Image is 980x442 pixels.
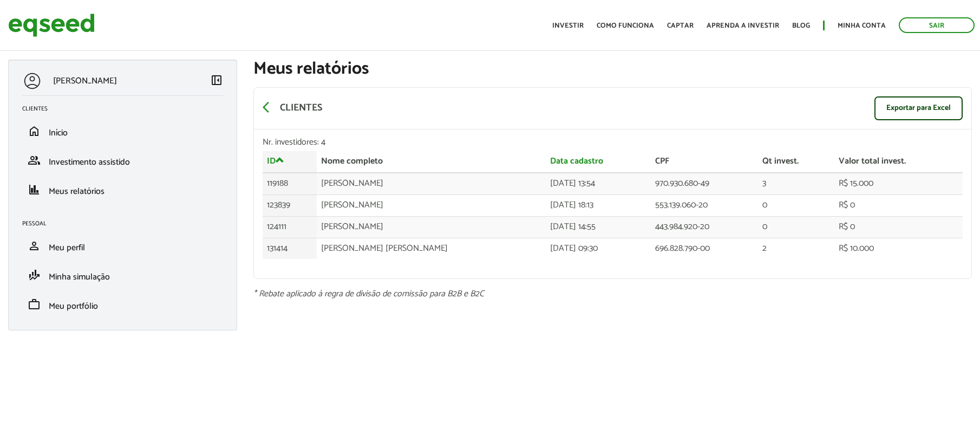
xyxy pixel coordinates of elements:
[317,238,546,259] td: [PERSON_NAME] [PERSON_NAME]
[14,261,231,290] li: Minha simulação
[14,290,231,319] li: Meu portfólio
[210,74,223,87] span: left_panel_close
[28,183,41,196] span: finance
[49,155,130,170] span: Investimento assistido
[22,183,223,196] a: financeMeus relatórios
[651,216,758,238] td: 443.984.920-20
[651,151,758,173] th: CPF
[317,173,546,194] td: [PERSON_NAME]
[253,60,972,79] h1: Meus relatórios
[14,231,231,261] li: Meu perfil
[263,101,276,114] span: arrow_back_ios
[597,22,654,29] a: Como funciona
[263,101,276,116] a: arrow_back_ios
[49,126,68,140] span: Início
[28,239,41,252] span: person
[22,239,223,252] a: personMeu perfil
[22,298,223,311] a: workMeu portfólio
[263,194,317,216] td: 123839
[28,125,41,138] span: home
[8,11,95,40] img: EqSeed
[280,102,322,114] p: Clientes
[49,184,104,199] span: Meus relatórios
[263,238,317,259] td: 131414
[28,298,41,311] span: work
[22,125,223,138] a: homeInício
[263,173,317,194] td: 119188
[651,194,758,216] td: 553.139.060-20
[651,238,758,259] td: 696.828.790-00
[22,154,223,167] a: groupInvestimento assistido
[546,194,650,216] td: [DATE] 18:13
[263,138,963,147] div: Nr. investidores: 4
[22,220,231,227] h2: Pessoal
[546,216,650,238] td: [DATE] 14:55
[552,22,584,29] a: Investir
[834,173,963,194] td: R$ 15.000
[834,194,963,216] td: R$ 0
[14,175,231,204] li: Meus relatórios
[546,173,650,194] td: [DATE] 13:54
[253,287,484,301] em: * Rebate aplicado à regra de divisão de comissão para B2B e B2C
[317,216,546,238] td: [PERSON_NAME]
[874,96,963,120] a: Exportar para Excel
[317,194,546,216] td: [PERSON_NAME]
[22,106,231,112] h2: Clientes
[758,151,834,173] th: Qt invest.
[838,22,886,29] a: Minha conta
[834,216,963,238] td: R$ 0
[651,173,758,194] td: 970.930.680-49
[49,270,110,284] span: Minha simulação
[49,299,98,314] span: Meu portfólio
[899,17,975,33] a: Sair
[546,238,650,259] td: [DATE] 09:30
[707,22,779,29] a: Aprenda a investir
[14,146,231,175] li: Investimento assistido
[834,238,963,259] td: R$ 10.000
[667,22,694,29] a: Captar
[49,240,85,255] span: Meu perfil
[550,157,603,166] a: Data cadastro
[22,269,223,282] a: finance_modeMinha simulação
[210,74,223,89] a: Colapsar menu
[14,116,231,146] li: Início
[834,151,963,173] th: Valor total invest.
[758,194,834,216] td: 0
[28,154,41,167] span: group
[758,238,834,259] td: 2
[792,22,810,29] a: Blog
[317,151,546,173] th: Nome completo
[53,76,117,86] p: [PERSON_NAME]
[267,155,284,166] a: ID
[758,173,834,194] td: 3
[263,216,317,238] td: 124111
[28,269,41,282] span: finance_mode
[758,216,834,238] td: 0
